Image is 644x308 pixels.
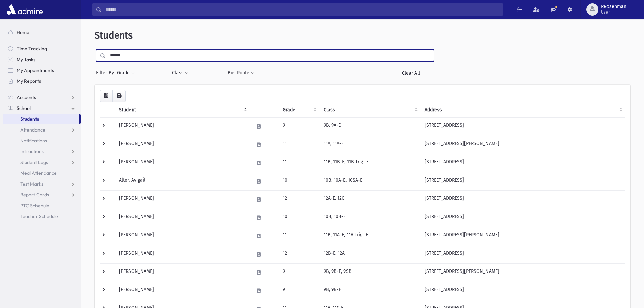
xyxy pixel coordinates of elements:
[17,105,31,111] span: School
[115,154,250,172] td: [PERSON_NAME]
[20,138,47,144] span: Notifications
[20,181,43,187] span: Test Marks
[279,209,320,227] td: 10
[421,227,625,245] td: [STREET_ADDRESS][PERSON_NAME]
[319,117,421,136] td: 9B, 9A-E
[3,43,81,54] a: Time Tracking
[421,136,625,154] td: [STREET_ADDRESS][PERSON_NAME]
[279,154,320,172] td: 11
[115,136,250,154] td: [PERSON_NAME]
[96,69,117,76] span: Filter By
[421,190,625,209] td: [STREET_ADDRESS]
[3,157,81,168] a: Student Logs
[100,90,113,102] button: CSV
[279,136,320,154] td: 11
[421,172,625,190] td: [STREET_ADDRESS]
[20,192,49,198] span: Report Cards
[279,117,320,136] td: 9
[279,282,320,300] td: 9
[3,92,81,103] a: Accounts
[172,67,189,79] button: Class
[387,67,434,79] a: Clear All
[319,154,421,172] td: 11B, 11B-E, 11B Trig -E
[115,190,250,209] td: [PERSON_NAME]
[3,27,81,38] a: Home
[319,190,421,209] td: 12A-E, 12C
[319,172,421,190] td: 10B, 10A-E, 10SA-E
[421,209,625,227] td: [STREET_ADDRESS]
[319,102,421,118] th: Class: activate to sort column ascending
[17,29,29,35] span: Home
[601,9,626,15] span: User
[115,227,250,245] td: [PERSON_NAME]
[3,135,81,146] a: Notifications
[3,211,81,222] a: Teacher Schedule
[319,245,421,263] td: 12B-E, 12A
[3,65,81,76] a: My Appointments
[17,94,36,100] span: Accounts
[3,179,81,189] a: Test Marks
[3,168,81,179] a: Meal Attendance
[3,76,81,87] a: My Reports
[115,117,250,136] td: [PERSON_NAME]
[279,263,320,282] td: 9
[17,67,54,73] span: My Appointments
[115,102,250,118] th: Student: activate to sort column descending
[421,263,625,282] td: [STREET_ADDRESS][PERSON_NAME]
[421,102,625,118] th: Address: activate to sort column ascending
[20,213,58,219] span: Teacher Schedule
[3,54,81,65] a: My Tasks
[115,263,250,282] td: [PERSON_NAME]
[227,67,255,79] button: Bus Route
[279,190,320,209] td: 12
[319,263,421,282] td: 9B, 9B-E, 9SB
[112,90,126,102] button: Print
[20,116,39,122] span: Students
[115,282,250,300] td: [PERSON_NAME]
[601,4,626,9] span: RRosenman
[319,209,421,227] td: 10B, 10B-E
[17,78,41,84] span: My Reports
[421,245,625,263] td: [STREET_ADDRESS]
[319,136,421,154] td: 11A, 11A-E
[3,189,81,200] a: Report Cards
[20,159,48,165] span: Student Logs
[20,127,45,133] span: Attendance
[17,56,35,63] span: My Tasks
[20,170,57,176] span: Meal Attendance
[115,245,250,263] td: [PERSON_NAME]
[17,46,47,52] span: Time Tracking
[95,30,133,41] span: Students
[421,282,625,300] td: [STREET_ADDRESS]
[3,146,81,157] a: Infractions
[3,200,81,211] a: PTC Schedule
[421,154,625,172] td: [STREET_ADDRESS]
[3,103,81,114] a: School
[279,245,320,263] td: 12
[319,282,421,300] td: 9B, 9B-E
[20,148,44,155] span: Infractions
[102,3,503,16] input: Search
[117,67,135,79] button: Grade
[3,114,79,124] a: Students
[319,227,421,245] td: 11B, 11A-E, 11A Trig -E
[279,102,320,118] th: Grade: activate to sort column ascending
[3,124,81,135] a: Attendance
[115,172,250,190] td: Alter, Avigail
[421,117,625,136] td: [STREET_ADDRESS]
[115,209,250,227] td: [PERSON_NAME]
[20,203,49,209] span: PTC Schedule
[279,227,320,245] td: 11
[5,3,44,16] img: AdmirePro
[279,172,320,190] td: 10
